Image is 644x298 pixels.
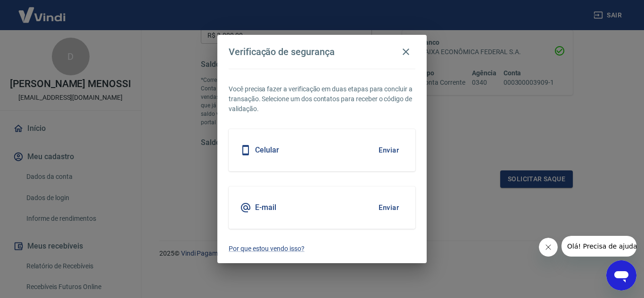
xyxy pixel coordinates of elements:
p: Você precisa fazer a verificação em duas etapas para concluir a transação. Selecione um dos conta... [229,84,415,114]
h5: Celular [255,145,279,155]
iframe: Mensagem da empresa [561,236,636,257]
button: Enviar [373,198,404,217]
iframe: Botão para abrir a janela de mensagens [606,260,636,290]
h5: E-mail [255,203,276,212]
a: Por que estou vendo isso? [229,244,415,254]
button: Enviar [373,140,404,160]
h4: Verificação de segurança [229,46,335,57]
span: Olá! Precisa de ajuda? [6,7,79,14]
iframe: Fechar mensagem [539,238,558,257]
